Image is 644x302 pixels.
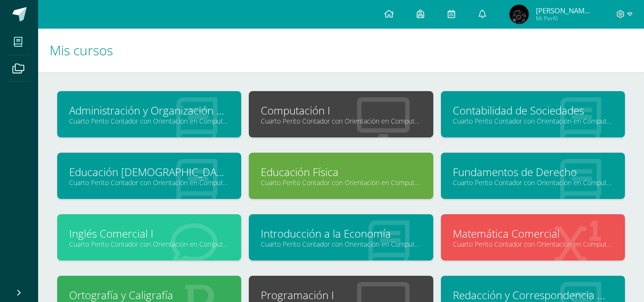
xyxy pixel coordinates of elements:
[261,116,421,125] a: Cuarto Perito Contador con Orientación en Computación "A"
[453,226,613,241] a: Matemática Comercial
[261,178,421,187] a: Cuarto Perito Contador con Orientación en Computación "A"
[453,240,613,249] a: Cuarto Perito Contador con Orientación en Computación "A"
[261,165,421,179] a: Educación Física
[453,116,613,125] a: Cuarto Perito Contador con Orientación en Computación "A"
[69,240,229,249] a: Cuarto Perito Contador con Orientación en Computación "A"
[261,240,421,249] a: Cuarto Perito Contador con Orientación en Computación "A"
[453,103,613,118] a: Contabilidad de Sociedades
[69,116,229,125] a: Cuarto Perito Contador con Orientación en Computación "A"
[261,103,421,118] a: Computación I
[69,165,229,179] a: Educación [DEMOGRAPHIC_DATA]
[69,178,229,187] a: Cuarto Perito Contador con Orientación en Computación "A"
[453,178,613,187] a: Cuarto Perito Contador con Orientación en Computación "A"
[50,41,113,59] span: Mis cursos
[261,226,421,241] a: Introducción a la Economía
[536,6,593,15] span: [PERSON_NAME] de [PERSON_NAME]
[510,5,529,24] img: 4c5583df56d83a0ca4c4c9116a01f95e.png
[69,103,229,118] a: Administración y Organización de Oficina
[536,14,593,22] span: Mi Perfil
[453,165,613,179] a: Fundamentos de Derecho
[69,226,229,241] a: Inglés Comercial I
